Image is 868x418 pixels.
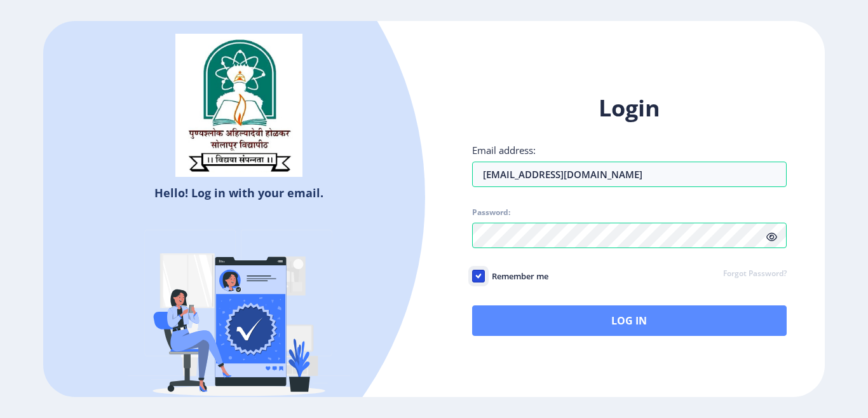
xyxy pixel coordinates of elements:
[472,162,787,187] input: Email address
[472,305,787,336] button: Log In
[472,144,536,157] label: Email address:
[723,268,787,280] a: Forgot Password?
[485,268,548,284] span: Remember me
[175,34,302,178] img: sulogo.png
[472,93,787,123] h1: Login
[472,207,510,218] label: Password:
